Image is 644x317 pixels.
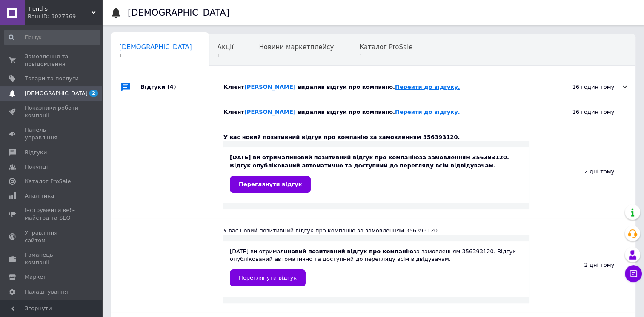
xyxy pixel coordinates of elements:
[25,251,79,266] span: Гаманець компанії
[89,90,98,97] span: 2
[25,75,79,82] span: Товари та послуги
[140,74,223,100] div: Відгуки
[529,100,635,125] div: 16 годин тому
[223,133,529,141] div: У вас новий позитивний відгук про компанію за замовленням 356393120.
[529,125,635,218] div: 2 дні тому
[359,53,412,59] span: 1
[167,84,176,90] span: (4)
[298,109,460,115] span: видалив відгук про компанію.
[529,218,635,311] div: 2 дні тому
[25,229,79,244] span: Управління сайтом
[223,109,460,115] span: Клієнт
[25,178,71,185] span: Каталог ProSale
[244,109,296,115] a: [PERSON_NAME]
[25,288,68,296] span: Налаштування
[28,5,92,13] span: Trend-s
[223,227,529,235] div: У вас новий позитивний відгук про компанію за замовленням 356393120.
[542,83,627,91] div: 16 годин тому
[4,30,100,45] input: Пошук
[218,43,234,51] span: Акції
[298,84,460,90] span: видалив відгук про компанію.
[287,248,413,255] b: новий позитивний відгук про компанію
[25,273,46,281] span: Маркет
[395,84,460,90] a: Перейти до відгуку.
[25,207,79,222] span: Інструменти веб-майстра та SEO
[25,163,48,171] span: Покупці
[239,181,302,187] span: Переглянути відгук
[25,192,54,200] span: Аналітика
[244,84,296,90] a: [PERSON_NAME]
[230,176,311,193] a: Переглянути відгук
[239,275,297,281] span: Переглянути відгук
[223,84,460,90] span: Клієнт
[259,43,334,51] span: Новини маркетплейсу
[25,104,79,119] span: Показники роботи компанії
[25,149,47,156] span: Відгуки
[230,154,523,192] div: [DATE] ви отримали за замовленням 356393120. Відгук опублікований автоматично та доступний до пер...
[25,90,88,97] span: [DEMOGRAPHIC_DATA]
[395,109,460,115] a: Перейти до відгуку.
[25,126,79,142] span: Панель управління
[625,265,642,282] button: Чат з покупцем
[128,8,229,18] h1: [DEMOGRAPHIC_DATA]
[28,13,102,20] div: Ваш ID: 3027569
[359,43,412,51] span: Каталог ProSale
[25,53,79,68] span: Замовлення та повідомлення
[230,269,306,286] a: Переглянути відгук
[293,154,419,161] b: новий позитивний відгук про компанію
[218,53,234,59] span: 1
[230,248,523,286] div: [DATE] ви отримали за замовленням 356393120. Відгук опублікований автоматично та доступний до пер...
[119,53,192,59] span: 1
[119,43,192,51] span: [DEMOGRAPHIC_DATA]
